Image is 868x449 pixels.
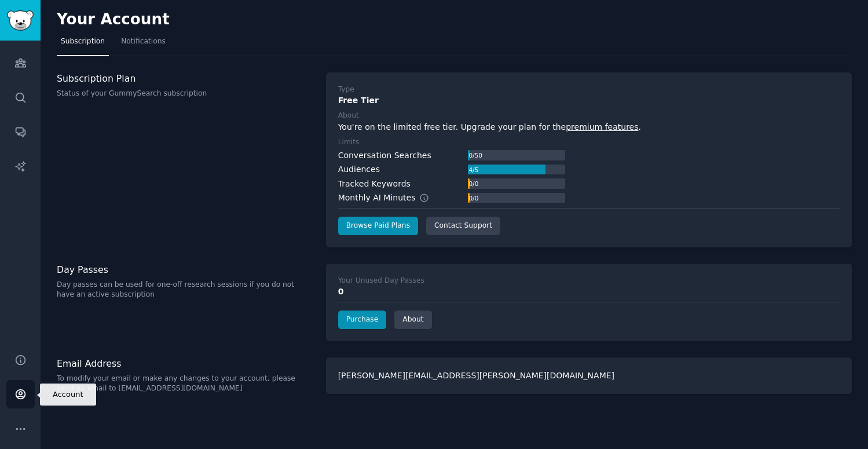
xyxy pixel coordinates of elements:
[338,286,840,298] div: 0
[57,32,109,56] a: Subscription
[326,357,852,394] div: [PERSON_NAME][EMAIL_ADDRESS][PERSON_NAME][DOMAIN_NAME]
[57,72,314,85] h3: Subscription Plan
[338,85,354,95] div: Type
[468,165,479,175] div: 4 / 5
[338,178,411,190] div: Tracked Keywords
[338,276,424,286] div: Your Unused Day Passes
[117,32,170,56] a: Notifications
[57,280,314,300] p: Day passes can be used for one-off research sessions if you do not have an active subscription
[468,150,484,160] div: 0 / 50
[57,374,314,394] p: To modify your email or make any changes to your account, please send an email to [EMAIL_ADDRESS]...
[338,94,840,107] div: Free Tier
[394,311,431,329] a: About
[426,217,500,235] a: Contact Support
[57,357,314,370] h3: Email Address
[7,10,34,31] img: GummySearch logo
[338,149,431,162] div: Conversation Searches
[338,137,360,148] div: Limits
[338,121,840,133] div: You're on the limited free tier. Upgrade your plan for the .
[468,193,479,203] div: 0 / 0
[566,122,638,132] a: premium features
[61,36,105,47] span: Subscription
[338,163,380,176] div: Audiences
[121,36,166,47] span: Notifications
[57,264,314,276] h3: Day Passes
[57,89,314,99] p: Status of your GummySearch subscription
[338,192,442,204] div: Monthly AI Minutes
[468,178,479,189] div: 0 / 0
[338,217,418,235] a: Browse Paid Plans
[338,111,359,121] div: About
[338,311,387,329] a: Purchase
[57,10,170,29] h2: Your Account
